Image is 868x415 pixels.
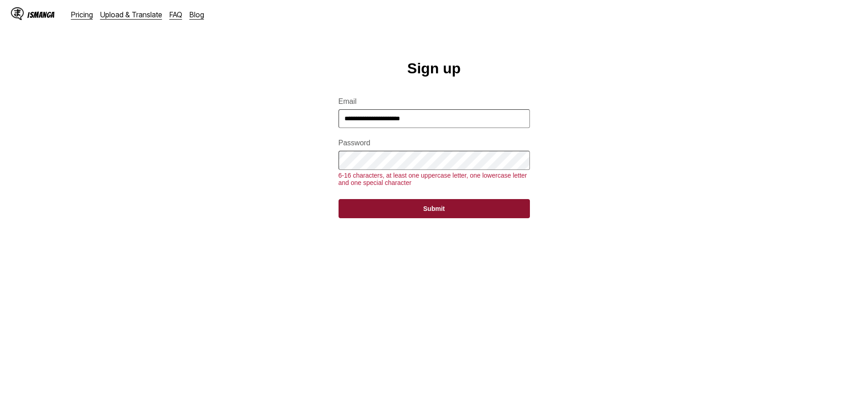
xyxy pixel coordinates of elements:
h1: Sign up [407,60,461,77]
a: Upload & Translate [100,10,162,19]
div: 6-16 characters, at least one uppercase letter, one lowercase letter and one special character [339,172,530,186]
a: FAQ [169,10,182,19]
a: Blog [190,10,204,19]
label: Password [339,139,530,147]
img: IsManga Logo [11,7,24,20]
label: Email [339,97,530,106]
a: Pricing [71,10,93,19]
a: IsManga LogoIsManga [11,7,71,22]
div: IsManga [27,10,55,19]
button: Submit [339,199,530,218]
